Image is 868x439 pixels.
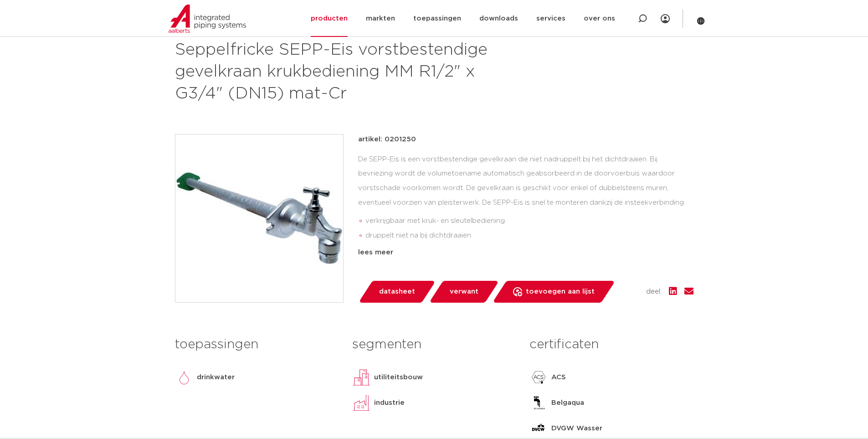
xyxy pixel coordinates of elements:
span: toevoegen aan lijst [526,284,595,299]
li: eenvoudige en snelle montage dankzij insteekverbinding [365,243,693,258]
span: deel: [646,286,662,297]
p: ACS [551,372,566,383]
img: industrie [352,394,370,412]
p: utiliteitsbouw [374,372,423,383]
li: verkrijgbaar met kruk- en sleutelbediening. [365,214,693,228]
p: industrie [374,398,405,408]
a: verwant [429,281,499,303]
h1: Seppelfricke SEPP-Eis vorstbestendige gevelkraan krukbediening MM R1/2" x G3/4" (DN15) mat-Cr [175,39,517,105]
div: lees meer [358,247,693,258]
span: verwant [450,284,478,299]
div: De SEPP-Eis is een vorstbestendige gevelkraan die niet nadruppelt bij het dichtdraaien. Bij bevri... [358,152,693,243]
a: datasheet [358,281,436,303]
img: drinkwater [175,368,193,387]
h3: toepassingen [175,336,339,354]
p: drinkwater [197,372,235,383]
h3: certificaten [529,336,693,354]
img: Product Image for Seppelfricke SEPP-Eis vorstbestendige gevelkraan krukbediening MM R1/2" x G3/4"... [175,134,343,302]
li: druppelt niet na bij dichtdraaien [365,228,693,243]
p: artikel: 0201250 [358,134,416,145]
img: utiliteitsbouw [352,368,370,387]
h3: segmenten [352,336,516,354]
img: ACS [529,368,548,387]
img: DVGW Wasser [529,419,548,438]
img: Belgaqua [529,394,548,412]
p: DVGW Wasser [551,423,602,434]
p: Belgaqua [551,398,584,408]
span: datasheet [379,284,415,299]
